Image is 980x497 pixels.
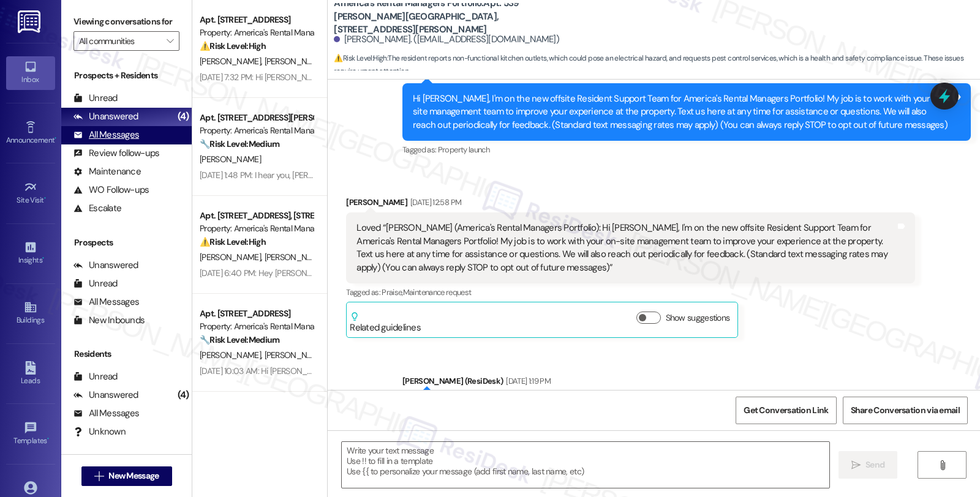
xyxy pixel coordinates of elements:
[851,404,960,417] span: Share Conversation via email
[736,397,836,424] button: Get Conversation Link
[334,52,980,78] span: : The resident reports non-functional kitchen outlets, which could pose an electrical hazard, and...
[200,111,313,124] div: Apt. [STREET_ADDRESS][PERSON_NAME][PERSON_NAME]
[73,314,145,327] div: New Inbounds
[47,435,49,443] span: •
[73,202,121,215] div: Escalate
[175,386,192,405] div: (4)
[200,267,822,278] div: [DATE] 6:40 PM: Hey [PERSON_NAME] and [PERSON_NAME], we appreciate your text! We'll be back at 11...
[6,177,55,210] a: Site Visit •
[407,196,461,209] div: [DATE] 12:58 PM
[200,154,261,165] span: [PERSON_NAME]
[6,417,55,450] a: Templates •
[73,165,141,178] div: Maintenance
[200,365,569,376] div: [DATE] 10:03 AM: Hi [PERSON_NAME], the maintenance team may need access to your unit if necessary.
[839,451,898,479] button: Send
[73,296,139,308] div: All Messages
[938,460,947,470] i: 
[44,194,46,203] span: •
[356,222,895,274] div: Loved “[PERSON_NAME] (America's Rental Managers Portfolio): Hi [PERSON_NAME], I'm on the new offs...
[73,407,139,420] div: All Messages
[865,458,884,471] span: Send
[200,56,265,67] span: [PERSON_NAME]
[73,389,138,402] div: Unanswered
[265,252,326,263] span: [PERSON_NAME]
[200,13,313,26] div: Apt. [STREET_ADDRESS]
[73,370,118,383] div: Unread
[6,297,55,330] a: Buildings
[61,348,192,361] div: Residents
[61,69,192,82] div: Prospects + Residents
[108,469,159,482] span: New Message
[200,236,266,247] strong: ⚠️ Risk Level: High
[200,138,279,149] strong: 🔧 Risk Level: Medium
[55,134,56,143] span: •
[666,312,730,324] label: Show suggestions
[79,31,160,51] input: All communities
[334,53,386,63] strong: ⚠️ Risk Level: High
[438,144,489,155] span: Property launch
[18,10,43,33] img: ResiDesk Logo
[265,349,326,361] span: [PERSON_NAME]
[61,236,192,249] div: Prospects
[402,141,971,159] div: Tagged as:
[6,56,55,89] a: Inbox
[73,12,179,31] label: Viewing conversations for
[200,124,313,137] div: Property: America's Rental Managers Portfolio
[382,287,402,297] span: Praise ,
[73,425,126,438] div: Unknown
[73,277,118,290] div: Unread
[346,283,914,301] div: Tagged as:
[73,110,138,123] div: Unanswered
[200,320,313,333] div: Property: America's Rental Managers Portfolio
[744,404,828,417] span: Get Conversation Link
[73,259,138,272] div: Unanswered
[42,254,44,263] span: •
[503,375,551,387] div: [DATE] 1:19 PM
[413,92,951,132] div: Hi [PERSON_NAME], I'm on the new offsite Resident Support Team for America's Rental Managers Port...
[73,92,118,105] div: Unread
[200,252,265,263] span: [PERSON_NAME]
[73,147,159,160] div: Review follow-ups
[175,107,192,126] div: (4)
[6,237,55,270] a: Insights •
[200,349,265,361] span: [PERSON_NAME]
[200,222,313,235] div: Property: America's Rental Managers Portfolio
[403,287,472,297] span: Maintenance request
[402,375,971,392] div: [PERSON_NAME] (ResiDesk)
[200,40,266,51] strong: ⚠️ Risk Level: High
[6,357,55,390] a: Leads
[200,26,313,39] div: Property: America's Rental Managers Portfolio
[73,129,139,141] div: All Messages
[334,33,559,46] div: [PERSON_NAME]. ([EMAIL_ADDRESS][DOMAIN_NAME])
[200,307,313,320] div: Apt. [STREET_ADDRESS]
[200,209,313,222] div: Apt. [STREET_ADDRESS], [STREET_ADDRESS]
[81,466,172,486] button: New Message
[346,196,914,213] div: [PERSON_NAME]
[73,184,149,196] div: WO Follow-ups
[843,397,968,424] button: Share Conversation via email
[167,36,173,46] i: 
[851,460,861,470] i: 
[265,56,326,67] span: [PERSON_NAME]
[350,312,421,334] div: Related guidelines
[200,334,279,345] strong: 🔧 Risk Level: Medium
[94,471,104,481] i: 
